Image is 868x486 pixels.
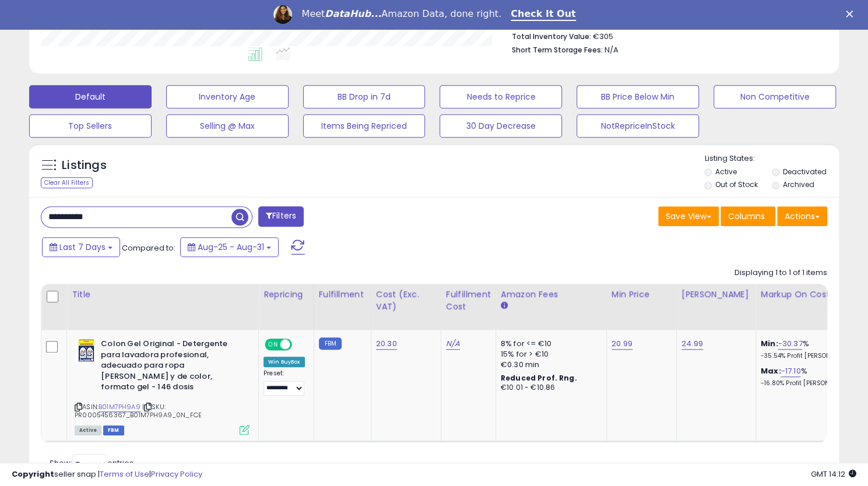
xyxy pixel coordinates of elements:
[62,157,107,174] h5: Listings
[303,114,426,138] button: Items Being Repriced
[29,114,152,138] button: Top Sellers
[12,469,202,480] div: seller snap | |
[103,425,124,435] span: FBM
[681,288,751,301] div: [PERSON_NAME]
[319,288,366,301] div: Fulfillment
[301,8,501,20] div: Meet Amazon Data, done right.
[811,469,856,480] span: 2025-09-8 14:12 GMT
[761,288,862,301] div: Markup on Cost
[166,85,289,108] button: Inventory Age
[783,167,827,177] label: Deactivated
[755,284,866,330] th: The percentage added to the cost of goods (COGS) that forms the calculator for Min & Max prices.
[501,349,598,360] div: 15% for > €10
[612,288,672,301] div: Min Price
[151,469,202,480] a: Privacy Policy
[721,206,775,226] button: Columns
[75,339,249,434] div: ASIN:
[501,373,577,383] b: Reduced Prof. Rng.
[12,469,54,480] strong: Copyright
[781,365,800,377] a: -17.10
[761,365,781,376] b: Max:
[376,338,397,350] a: 20.30
[100,469,149,480] a: Terms of Use
[777,206,827,226] button: Actions
[101,339,243,396] b: Colon Gel Original - Detergente para lavadora profesional, adecuado para ropa [PERSON_NAME] y de ...
[783,179,814,189] label: Archived
[577,85,699,108] button: BB Price Below Min
[198,241,264,253] span: Aug-25 - Aug-31
[501,383,598,393] div: €10.01 - €10.86
[511,45,602,55] b: Short Term Storage Fees:
[501,288,602,301] div: Amazon Fees
[612,338,632,350] a: 20.99
[263,369,305,396] div: Preset:
[263,357,305,367] div: Win BuyBox
[258,206,304,227] button: Filters
[761,338,778,349] b: Min:
[446,288,491,313] div: Fulfillment Cost
[501,339,598,349] div: 8% for <= €10
[59,241,106,253] span: Last 7 Days
[440,114,562,138] button: 30 Day Decrease
[604,44,618,55] span: N/A
[29,85,152,108] button: Default
[735,267,827,279] div: Displaying 1 to 1 of 1 items
[446,338,460,350] a: N/A
[166,114,289,138] button: Selling @ Max
[778,338,802,350] a: -30.37
[263,288,309,301] div: Repricing
[658,206,719,226] button: Save View
[319,337,342,350] small: FBM
[577,114,699,138] button: NotRepriceInStock
[846,10,858,17] div: Close
[50,457,133,469] span: Show: entries
[75,339,98,362] img: 51wofsJO5cL._SL40_.jpg
[761,352,858,360] p: -35.54% Profit [PERSON_NAME]
[325,8,381,19] i: DataHub...
[715,179,758,189] label: Out of Stock
[266,340,280,350] span: ON
[290,340,309,350] span: OFF
[440,85,562,108] button: Needs to Reprice
[511,31,591,41] b: Total Inventory Value:
[761,379,858,388] p: -16.80% Profit [PERSON_NAME]
[511,29,818,43] li: €305
[42,237,120,257] button: Last 7 Days
[714,85,836,108] button: Non Competitive
[180,237,279,257] button: Aug-25 - Aug-31
[75,402,202,420] span: | SKU: PR0005456367_B01M7PH9A9_0N_FCE
[273,5,292,24] img: Profile image for Georgie
[99,402,140,412] a: B01M7PH9A9
[501,301,508,311] small: Amazon Fees.
[511,8,576,21] a: Check It Out
[75,425,101,435] span: All listings currently available for purchase on Amazon
[728,210,765,222] span: Columns
[761,339,858,360] div: %
[122,242,175,253] span: Compared to:
[376,288,436,313] div: Cost (Exc. VAT)
[715,167,737,177] label: Active
[41,177,93,188] div: Clear All Filters
[303,85,426,108] button: BB Drop in 7d
[501,360,598,370] div: €0.30 min
[704,153,839,164] p: Listing States:
[681,338,703,350] a: 24.99
[761,366,858,388] div: %
[72,288,254,301] div: Title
